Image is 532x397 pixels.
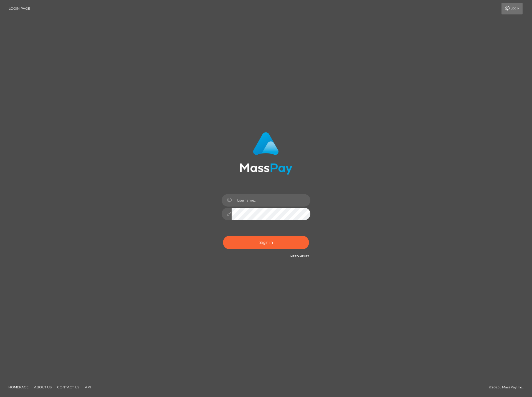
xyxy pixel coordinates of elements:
[240,132,292,175] img: MassPay Login
[223,236,309,249] button: Sign in
[32,383,54,391] a: About Us
[489,384,528,390] div: © 2025 , MassPay Inc.
[232,194,310,207] input: Username...
[9,3,30,14] a: Login Page
[290,255,309,258] a: Need Help?
[6,383,31,391] a: Homepage
[501,3,523,14] a: Login
[83,383,93,391] a: API
[55,383,82,391] a: Contact Us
